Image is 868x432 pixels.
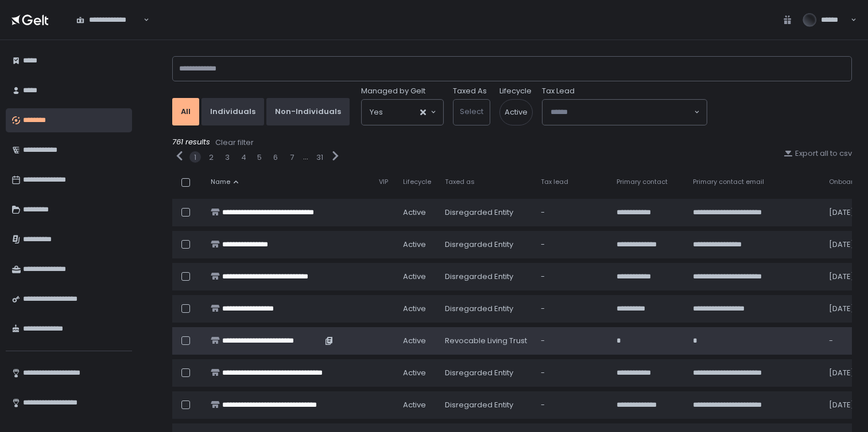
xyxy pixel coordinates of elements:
[541,336,603,346] div: -
[541,239,603,250] div: -
[379,178,388,186] span: VIP
[403,207,426,218] span: active
[403,400,426,410] span: active
[403,304,426,314] span: active
[211,178,230,186] span: Name
[542,100,707,125] div: Search for option
[445,272,527,282] div: Disregarded Entity
[403,336,426,346] span: active
[209,152,214,163] button: 2
[370,107,383,118] span: Yes
[275,107,341,117] div: Non-Individuals
[403,368,426,378] span: active
[445,178,475,186] span: Taxed as
[617,178,668,186] span: Primary contact
[693,178,764,186] span: Primary contact email
[499,86,532,96] label: Lifecycle
[142,14,142,26] input: Search for option
[362,100,443,125] div: Search for option
[551,107,693,118] input: Search for option
[541,368,603,378] div: -
[215,137,254,148] button: Clear filter
[225,152,230,163] button: 3
[201,98,264,125] button: Individuals
[69,8,149,32] div: Search for option
[303,152,308,162] div: ...
[784,148,852,159] button: Export all to csv
[445,207,527,218] div: Disregarded Entity
[210,107,255,117] div: Individuals
[445,239,527,250] div: Disregarded Entity
[172,137,852,148] div: 761 results
[541,304,603,314] div: -
[215,138,254,148] div: Clear filter
[403,178,431,186] span: Lifecycle
[403,272,426,282] span: active
[181,107,191,117] div: All
[541,400,603,410] div: -
[273,152,278,163] button: 6
[383,107,419,118] input: Search for option
[541,272,603,282] div: -
[290,152,294,163] button: 7
[241,152,246,163] button: 4
[541,207,603,218] div: -
[445,368,527,378] div: Disregarded Entity
[361,86,425,96] span: Managed by Gelt
[541,178,568,186] span: Tax lead
[172,98,199,125] button: All
[266,98,350,125] button: Non-Individuals
[257,152,262,163] button: 5
[316,152,323,163] button: 31
[499,99,533,125] span: active
[194,152,196,163] button: 1
[460,106,483,117] span: Select
[445,336,527,346] div: Revocable Living Trust
[403,239,426,250] span: active
[445,400,527,410] div: Disregarded Entity
[420,109,426,115] button: Clear Selected
[445,304,527,314] div: Disregarded Entity
[453,86,487,96] label: Taxed As
[542,86,575,96] span: Tax Lead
